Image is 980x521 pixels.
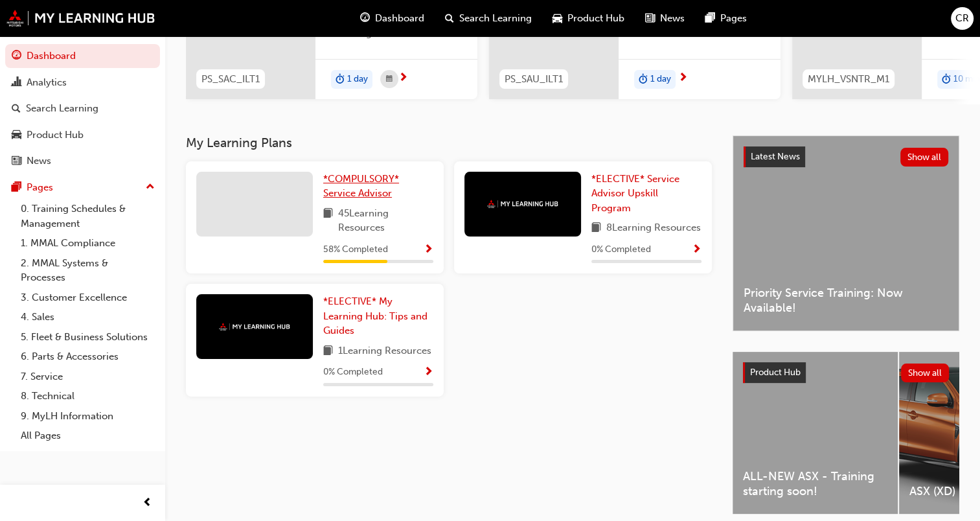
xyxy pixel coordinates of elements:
[635,5,695,32] a: news-iconNews
[424,367,433,378] span: Show Progress
[360,10,370,27] span: guage-icon
[16,386,160,406] a: 8. Technical
[744,146,948,167] a: Latest NewsShow all
[744,286,948,315] span: Priority Service Training: Now Available!
[660,11,685,26] span: News
[591,220,601,237] span: book-icon
[5,123,160,147] a: Product Hub
[750,367,801,378] span: Product Hub
[12,103,21,115] span: search-icon
[5,176,160,200] button: Pages
[901,364,950,382] button: Show all
[639,71,648,88] span: duration-icon
[386,71,393,87] span: calendar-icon
[12,130,21,141] span: car-icon
[350,5,435,32] a: guage-iconDashboard
[743,469,887,498] span: ALL-NEW ASX - Training starting soon!
[591,172,701,216] a: *ELECTIVE* Service Advisor Upskill Program
[323,343,333,360] span: book-icon
[650,72,671,87] span: 1 day
[219,323,290,331] img: mmal
[692,244,701,256] span: Show Progress
[16,406,160,426] a: 9. MyLH Information
[16,307,160,327] a: 4. Sales
[323,365,383,380] span: 0 % Completed
[591,173,679,214] span: *ELECTIVE* Service Advisor Upskill Program
[692,242,701,258] button: Show Progress
[5,44,160,68] a: Dashboard
[445,10,454,27] span: search-icon
[338,343,431,360] span: 1 Learning Resources
[5,97,160,121] a: Search Learning
[733,352,898,514] a: ALL-NEW ASX - Training starting soon!
[505,72,563,87] span: PS_SAU_ILT1
[16,347,160,367] a: 6. Parts & Accessories
[553,10,562,27] span: car-icon
[338,206,433,235] span: 45 Learning Resources
[5,41,160,176] button: DashboardAnalyticsSearch LearningProduct HubNews
[6,10,155,27] img: mmal
[16,367,160,387] a: 7. Service
[16,426,160,446] a: All Pages
[733,135,959,331] a: Latest NewsShow allPriority Service Training: Now Available!
[751,151,800,162] span: Latest News
[323,295,427,336] span: *ELECTIVE* My Learning Hub: Tips and Guides
[347,72,368,87] span: 1 day
[16,327,160,347] a: 5. Fleet & Business Solutions
[743,362,949,383] a: Product HubShow all
[424,244,433,256] span: Show Progress
[323,173,399,200] span: *COMPULSORY* Service Advisor
[336,71,345,88] span: duration-icon
[323,172,433,201] a: *COMPULSORY* Service Advisor
[900,148,949,167] button: Show all
[695,5,757,32] a: pages-iconPages
[186,135,712,150] h3: My Learning Plans
[567,11,624,26] span: Product Hub
[27,128,84,143] div: Product Hub
[808,72,889,87] span: MYLH_VSNTR_M1
[678,73,688,84] span: next-icon
[27,75,67,90] div: Analytics
[26,101,98,116] div: Search Learning
[705,10,715,27] span: pages-icon
[27,154,51,168] div: News
[146,179,155,196] span: up-icon
[398,73,408,84] span: next-icon
[5,71,160,95] a: Analytics
[323,294,433,338] a: *ELECTIVE* My Learning Hub: Tips and Guides
[487,200,558,208] img: mmal
[942,71,951,88] span: duration-icon
[435,5,542,32] a: search-iconSearch Learning
[142,495,152,511] span: prev-icon
[16,233,160,253] a: 1. MMAL Compliance
[424,242,433,258] button: Show Progress
[16,253,160,288] a: 2. MMAL Systems & Processes
[459,11,532,26] span: Search Learning
[201,72,260,87] span: PS_SAC_ILT1
[606,220,701,237] span: 8 Learning Resources
[16,288,160,308] a: 3. Customer Excellence
[645,10,655,27] span: news-icon
[12,51,21,62] span: guage-icon
[375,11,424,26] span: Dashboard
[12,156,21,167] span: news-icon
[5,149,160,173] a: News
[955,11,969,26] span: CR
[951,7,974,30] button: CR
[323,242,388,257] span: 58 % Completed
[424,364,433,380] button: Show Progress
[591,242,651,257] span: 0 % Completed
[27,180,53,195] div: Pages
[542,5,635,32] a: car-iconProduct Hub
[720,11,747,26] span: Pages
[12,182,21,194] span: pages-icon
[12,77,21,89] span: chart-icon
[323,206,333,235] span: book-icon
[16,199,160,233] a: 0. Training Schedules & Management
